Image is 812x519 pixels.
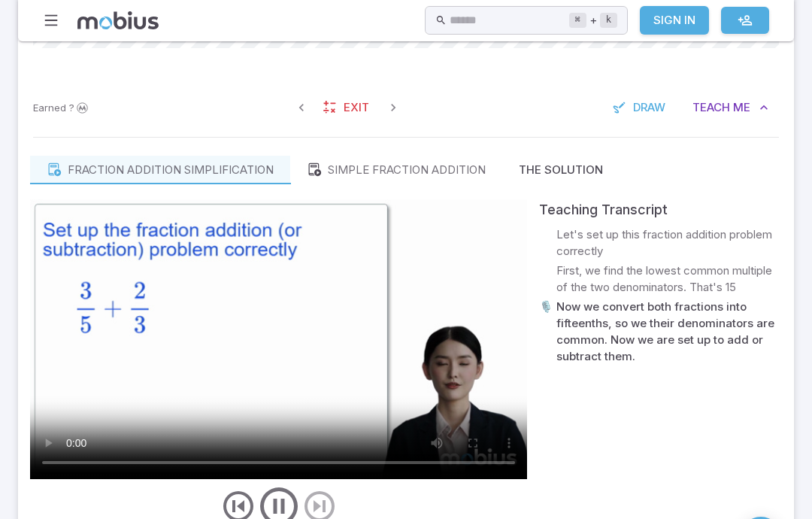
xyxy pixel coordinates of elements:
[539,299,553,365] p: 🎙️
[539,199,782,220] div: Teaching Transcript
[502,156,620,184] button: The Solution
[315,93,380,122] a: Exit
[733,99,750,116] span: Me
[556,263,782,296] p: First, we find the lowest common multiple of the two denominators. That's 15
[692,99,730,116] span: Teach
[288,94,315,121] span: Previous Question
[600,13,617,28] kbd: k
[569,11,617,29] div: +
[344,99,369,116] span: Exit
[556,226,782,259] p: Let's set up this fraction addition problem correctly
[604,93,676,122] button: Draw
[556,299,782,365] p: Now we convert both fractions into fifteenths, so we their denominators are common. Now we are se...
[633,99,665,116] span: Draw
[640,6,709,35] a: Sign In
[328,162,486,178] p: Simple fraction addition
[68,162,274,178] p: Fraction addition simplification
[69,100,74,115] span: ?
[33,100,90,115] p: Sign In to earn Mobius dollars
[380,94,407,121] span: Next Question
[569,13,586,28] kbd: ⌘
[682,93,779,122] button: TeachMe
[33,100,66,115] span: Earned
